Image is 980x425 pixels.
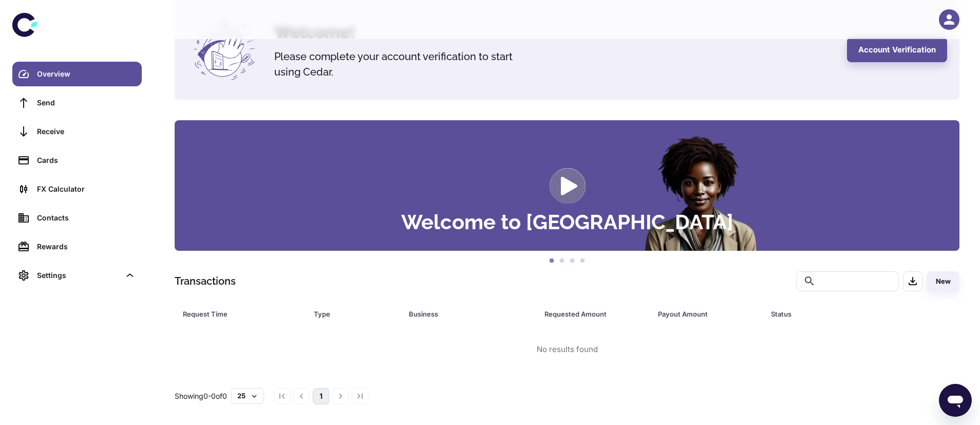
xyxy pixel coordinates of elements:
button: 4 [577,256,588,266]
div: Requested Amount [544,307,632,321]
button: Account Verification [847,38,947,62]
p: Showing 0-0 of 0 [175,391,227,402]
h1: Transactions [175,273,236,289]
div: Receive [37,126,136,137]
div: Type [314,307,383,321]
div: Status [771,307,903,321]
div: Settings [12,263,142,288]
a: Receive [12,119,142,144]
span: Requested Amount [544,307,645,321]
span: Request Time [183,307,301,321]
button: 2 [557,256,567,266]
div: Payout Amount [658,307,745,321]
div: FX Calculator [37,183,136,195]
div: Contacts [37,212,136,224]
div: Settings [37,270,120,281]
button: 25 [231,388,264,403]
a: Contacts [12,206,142,230]
button: page 1 [313,388,329,404]
a: Cards [12,148,142,173]
a: Overview [12,62,142,86]
div: Rewards [37,241,136,252]
h5: Please complete your account verification to start using Cedar. [274,49,531,80]
a: FX Calculator [12,177,142,201]
div: Overview [37,68,136,80]
span: Type [314,307,397,321]
h3: Welcome to [GEOGRAPHIC_DATA] [401,212,733,232]
button: New [927,271,959,291]
div: Cards [37,155,136,166]
a: Rewards [12,234,142,259]
span: Status [771,307,917,321]
div: Send [37,97,136,108]
button: 3 [567,256,577,266]
nav: pagination navigation [272,388,370,404]
iframe: Button to launch messaging window [939,384,972,417]
div: Request Time [183,307,288,321]
div: No results found [537,344,598,356]
span: Payout Amount [658,307,759,321]
a: Send [12,90,142,115]
button: 1 [546,256,557,266]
